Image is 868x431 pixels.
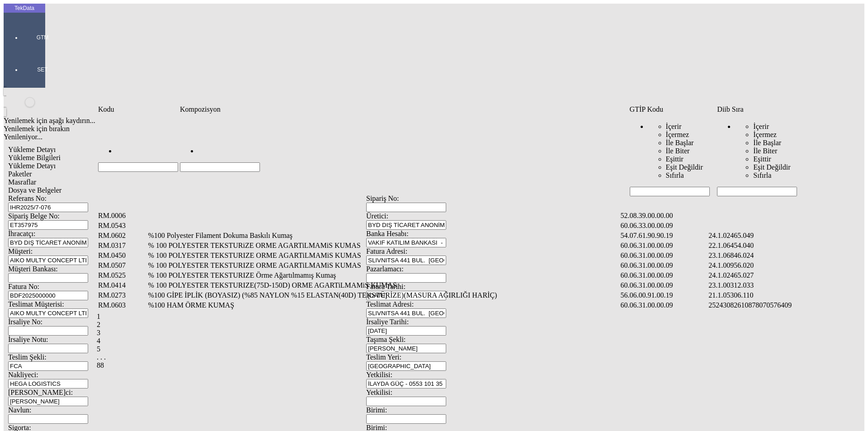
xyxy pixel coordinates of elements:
[629,115,716,197] td: Hücreyi Filtrele
[98,271,146,280] td: RM.0525
[717,105,849,114] div: Diib Sıra
[8,388,73,396] span: [PERSON_NAME]ci:
[97,361,851,369] div: Page 88
[620,291,708,300] td: 56.06.00.91.00.19
[753,131,777,138] span: İçermez
[98,162,178,172] input: Hücreyi Filtrele
[179,105,628,114] td: Sütun Kompozisyon
[98,115,179,197] td: Hücreyi Filtrele
[8,265,58,273] span: Müşteri Bankası:
[629,105,716,114] td: Sütun GTİP Kodu
[98,221,146,230] td: RM.0543
[97,313,851,321] div: Page 1
[98,291,146,300] td: RM.0273
[666,123,682,130] span: İçerir
[717,187,797,196] input: Hücreyi Filtrele
[8,194,47,202] span: Referans No:
[708,291,844,300] td: 21.1.05306.110
[708,301,844,310] td: 25243082610878070576409
[620,301,708,310] td: 60.06.31.00.00.09
[98,281,146,290] td: RM.0414
[366,371,392,379] span: Yetkilisi:
[98,251,146,260] td: RM.0450
[8,283,39,290] span: Fatura No:
[666,171,684,179] span: Sıfırla
[620,231,708,240] td: 54.07.61.90.90.19
[98,105,179,114] td: Sütun Kodu
[753,123,769,130] span: İçerir
[179,115,628,197] td: Hücreyi Filtrele
[97,337,851,345] div: Page 4
[708,231,844,240] td: 24.1.02465.049
[666,131,689,138] span: İçermez
[366,388,392,396] span: Yetkilisi:
[98,231,146,240] td: RM.0602
[620,211,708,220] td: 52.08.39.00.00.00
[97,321,851,329] div: Page 2
[8,230,35,237] span: İhracatçı:
[708,251,844,260] td: 23.1.06846.024
[98,241,146,250] td: RM.0317
[708,241,844,250] td: 22.1.06454.040
[8,154,61,161] span: Yükleme Bilgileri
[8,212,60,220] span: Sipariş Belge No:
[708,271,844,280] td: 24.1.02465.027
[8,353,47,361] span: Teslim Şekli:
[620,281,708,290] td: 60.06.31.00.00.09
[98,211,146,220] td: RM.0006
[4,5,45,12] div: TekData
[620,241,708,250] td: 60.06.31.00.00.09
[97,353,851,361] div: . . .
[180,105,628,114] div: Kompozisyon
[98,105,178,114] div: Kodu
[4,117,729,125] div: Yenilemek için aşağı kaydırın...
[708,281,844,290] td: 23.1.00312.033
[98,261,146,270] td: RM.0507
[147,231,619,240] td: %100 Polyester Filament Dokuma Baskılı Kumaş
[630,105,716,114] div: GTİP Kodu
[666,139,694,147] span: İle Başlar
[620,221,708,230] td: 60.06.33.00.00.09
[8,318,42,326] span: İrsaliye No:
[29,66,56,73] span: SET
[147,291,619,300] td: %100 GİPE İPLİK (BOYASIZ) (%85 NAYLON %15 ELASTAN(40D) TEKSTÜRİZE)(MASURA AĞIRLIĞI HARİÇ)
[180,162,260,172] input: Hücreyi Filtrele
[753,163,790,171] span: Eşit Değildir
[753,139,781,147] span: İle Başlar
[753,155,771,163] span: Eşittir
[753,147,777,155] span: İle Biter
[708,261,844,270] td: 24.1.00956.020
[4,125,729,133] div: Yenilemek için bırakın
[97,345,851,353] div: Page 5
[8,162,56,170] span: Yükleme Detayı
[8,146,56,153] span: Yükleme Detayı
[147,241,619,250] td: % 100 POLYESTER TEKSTURiZE ORME AGARTiLMAMiS KUMAS
[8,371,38,379] span: Nakliyeci:
[717,115,850,197] td: Hücreyi Filtrele
[366,406,387,414] span: Birimi:
[147,271,619,280] td: % 100 POLYESTER TEKSTURIZE Örme Ağartılmamış Kumaş
[717,105,850,114] td: Sütun Diib Sıra
[98,301,146,310] td: RM.0603
[8,247,33,255] span: Müşteri:
[666,163,703,171] span: Eşit Değildir
[666,155,684,163] span: Eşittir
[147,301,619,310] td: %100 HAM ÖRME KUMAŞ
[620,261,708,270] td: 60.06.31.00.00.09
[620,251,708,260] td: 60.06.31.00.00.09
[147,281,619,290] td: % 100 POLYESTER TEKSTURIZE(75D-150D) ORME AGARTiLMAMiS KUMAS
[620,271,708,280] td: 60.06.31.00.00.09
[97,104,851,369] div: Veri Tablosu
[147,251,619,260] td: % 100 POLYESTER TEKSTURIZE ORME AGARTiLMAMiS KUMAS
[630,187,710,196] input: Hücreyi Filtrele
[4,133,729,141] div: Yenileniyor...
[753,171,771,179] span: Sıfırla
[8,406,32,414] span: Navlun:
[147,261,619,270] td: % 100 POLYESTER TEKSTURIZE ORME AGARTiLMAMiS KUMAS
[29,34,56,41] span: GTM
[8,186,61,194] span: Dosya ve Belgeler
[8,178,36,186] span: Masraflar
[97,329,851,337] div: Page 3
[8,336,48,343] span: İrsaliye Notu:
[666,147,690,155] span: İle Biter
